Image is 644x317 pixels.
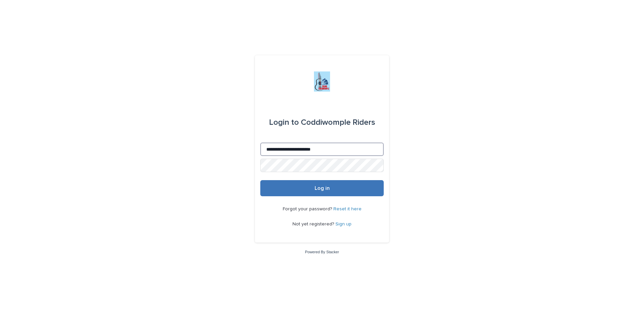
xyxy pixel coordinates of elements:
[335,222,352,226] a: Sign up
[269,118,299,126] span: Login to
[283,207,333,211] span: Forgot your password?
[333,207,362,211] a: Reset it here
[305,250,339,254] a: Powered By Stacker
[315,186,330,191] span: Log in
[269,113,375,132] div: Coddiwomple Riders
[292,222,335,226] span: Not yet registered?
[314,71,330,92] img: jxsLJbdS1eYBI7rVAS4p
[260,180,384,196] button: Log in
